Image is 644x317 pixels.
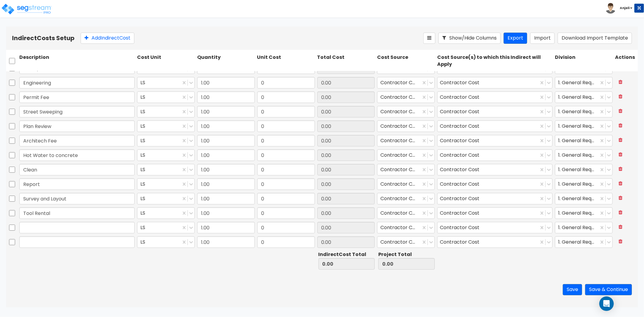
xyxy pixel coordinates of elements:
div: Contractor Cost [437,193,553,204]
div: Contractor Cost [440,136,482,145]
div: LS [137,91,195,103]
div: Quantity [196,53,256,69]
div: LS [137,106,195,117]
div: Contractor Cost [377,178,435,190]
div: Description [18,53,136,69]
div: Contractor Cost [437,106,553,117]
div: Contractor Cost [437,222,553,233]
div: Contractor Cost [440,150,482,160]
button: Reorder Items [423,33,435,44]
div: Contractor Cost [440,208,482,218]
div: Total Cost [316,53,376,69]
button: Delete Row [615,207,626,218]
div: Contractor Cost [440,194,482,203]
div: Contractor Cost [377,120,435,132]
div: Contractor Cost [377,236,435,248]
div: Contractor Cost [377,164,435,175]
div: Actions [614,53,638,69]
button: AddIndirectCost [81,33,134,44]
div: Indirect Cost Total [319,251,375,258]
div: LS [137,149,195,161]
div: Contractor Cost [437,164,553,175]
button: Delete Row [615,178,626,189]
div: 1. General Requirements [555,91,613,103]
div: LS [137,222,195,233]
div: Contractor Cost [377,62,435,74]
div: 1. General Requirements [555,178,613,190]
div: 1. General Requirements [555,207,613,219]
div: Unit Cost [256,53,316,69]
button: Delete Row [615,164,626,175]
div: Contractor Cost [440,179,482,189]
div: 1. General Requirements [555,236,613,248]
div: LS [137,120,195,132]
div: Contractor Cost [437,77,553,88]
button: Save [563,284,582,295]
div: LS [137,236,195,248]
div: Contractor Cost [440,223,482,232]
div: Contractor Cost [377,77,435,88]
div: 1. General Requirements [555,62,613,74]
div: Contractor Cost [437,120,553,132]
button: Delete Row [615,236,626,247]
button: Show/Hide Columns [438,33,501,44]
div: Contractor Cost [440,63,482,73]
button: Delete Row [615,135,626,146]
div: 1. General Requirements [555,120,613,132]
div: Contractor Cost [437,236,553,248]
button: Import [530,33,555,44]
div: 1. General Requirements [555,222,613,233]
div: 1. General Requirements [555,106,613,117]
div: Contractor Cost [440,237,482,247]
div: 1. General Requirements [555,77,613,88]
div: Contractor Cost [440,165,482,174]
button: Download Import Template [558,33,632,44]
div: Cost Unit [136,53,196,69]
button: Delete Row [615,222,626,232]
div: 1. General Requirements [555,149,613,161]
div: Contractor Cost [440,78,482,87]
div: Contractor Cost [437,62,553,74]
div: LS [137,164,195,175]
div: Contractor Cost [437,149,553,161]
img: logo_pro_r.png [1,3,52,15]
div: Contractor Cost [377,106,435,117]
div: 1. General Requirements [555,135,613,146]
button: Delete Row [615,106,626,117]
div: Cost Source(s) to which this Indirect will Apply [436,53,554,69]
button: Delete Row [615,149,626,160]
div: LS [137,62,195,74]
div: Cost Source [376,53,436,69]
div: Contractor Cost [377,91,435,103]
button: Delete Row [615,91,626,102]
div: Contractor Cost [437,207,553,219]
button: Delete Row [615,62,626,73]
div: Contractor Cost [437,178,553,190]
div: Open Intercom Messenger [599,296,614,311]
div: Contractor Cost [377,193,435,204]
img: avatar.png [605,3,616,14]
div: Contractor Cost [440,107,482,116]
div: Contractor Cost [377,149,435,161]
div: Division [554,53,614,69]
div: Project Total [378,251,435,258]
div: LS [137,207,195,219]
b: Anjali [620,6,630,10]
div: 1. General Requirements [555,164,613,175]
div: Contractor Cost [377,222,435,233]
div: LS [137,178,195,190]
div: LS [137,77,195,88]
div: LS [137,135,195,146]
div: Contractor Cost [377,207,435,219]
div: Contractor Cost [377,135,435,146]
b: Indirect Costs Setup [12,34,75,42]
div: 1. General Requirements [555,193,613,204]
div: Contractor Cost [437,91,553,103]
button: Save & Continue [585,284,632,295]
div: Contractor Cost [440,121,482,131]
div: Contractor Cost [437,135,553,146]
button: Delete Row [615,193,626,203]
button: Delete Row [615,120,626,131]
div: LS [137,193,195,204]
button: Delete Row [615,77,626,88]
